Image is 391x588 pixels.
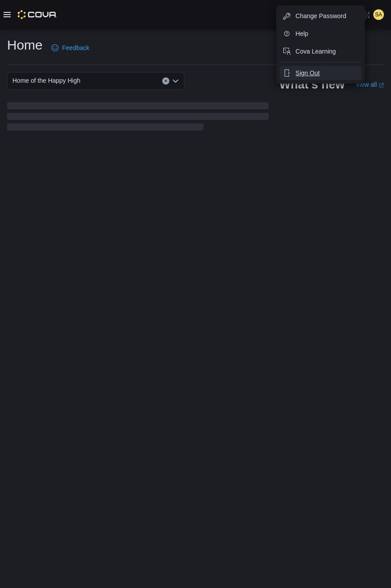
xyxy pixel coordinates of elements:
[280,9,361,23] button: Change Password
[280,44,361,58] button: Cova Learning
[296,47,336,56] span: Cova Learning
[48,39,93,57] a: Feedback
[62,43,89,52] span: Feedback
[375,9,382,20] span: SA
[373,9,384,20] div: Shawn Alexander
[12,75,80,86] span: Home of the Happy High
[368,9,370,20] p: |
[7,36,43,54] h1: Home
[18,10,57,19] img: Cova
[279,77,344,92] h2: What's new
[162,77,169,85] button: Clear input
[356,81,384,88] a: View allExternal link
[7,104,269,132] span: Loading
[379,83,384,88] svg: External link
[296,12,346,20] span: Change Password
[296,69,320,77] span: Sign Out
[280,66,361,80] button: Sign Out
[280,27,361,41] button: Help
[296,29,309,38] span: Help
[172,77,179,85] button: Open list of options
